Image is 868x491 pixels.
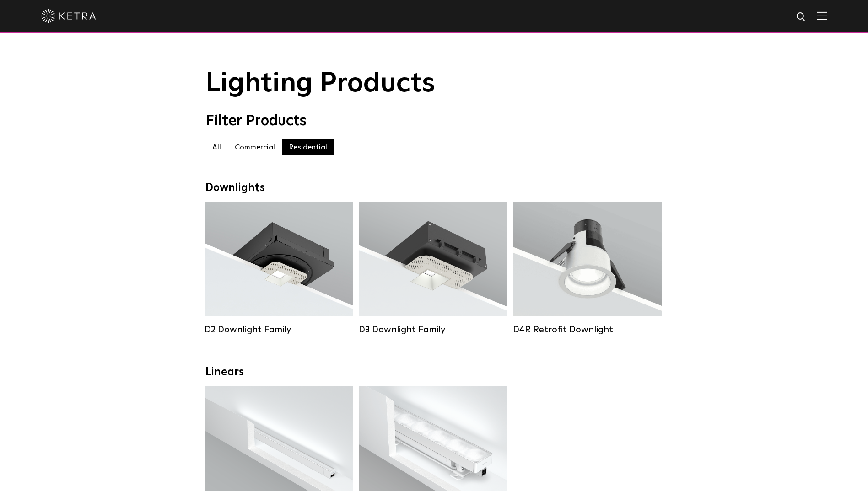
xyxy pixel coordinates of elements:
div: D4R Retrofit Downlight [513,324,662,335]
img: ketra-logo-2019-white [41,9,96,23]
label: Residential [282,139,334,155]
label: All [205,139,228,155]
div: Linears [205,366,663,379]
a: D4R Retrofit Downlight Lumen Output:800Colors:White / BlackBeam Angles:15° / 25° / 40° / 60°Watta... [513,202,662,335]
span: Lighting Products [205,70,435,97]
div: Downlights [205,181,663,195]
img: Hamburger%20Nav.svg [817,11,827,20]
label: Commercial [228,139,282,155]
a: D3 Downlight Family Lumen Output:700 / 900 / 1100Colors:White / Black / Silver / Bronze / Paintab... [359,202,507,335]
div: D2 Downlight Family [205,324,353,335]
div: Filter Products [205,112,663,130]
img: search icon [796,11,807,23]
a: D2 Downlight Family Lumen Output:1200Colors:White / Black / Gloss Black / Silver / Bronze / Silve... [205,202,353,335]
div: D3 Downlight Family [359,324,507,335]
